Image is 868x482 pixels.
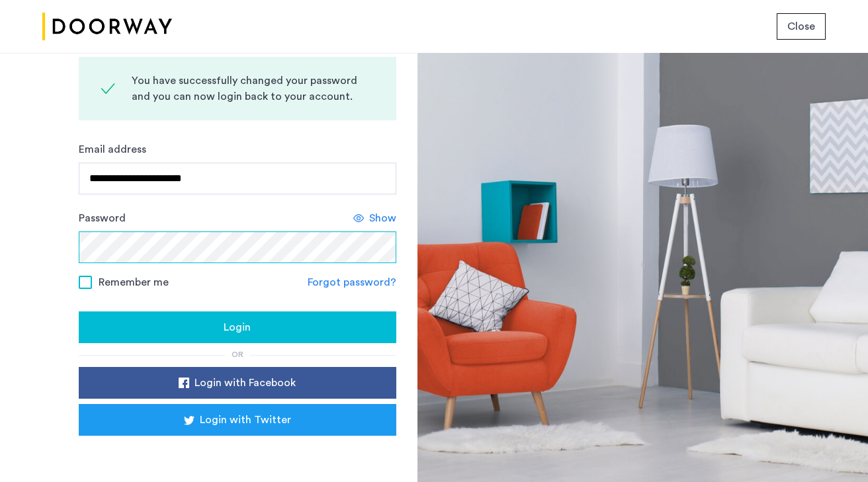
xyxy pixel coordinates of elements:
span: Login [224,319,251,335]
span: Login with Facebook [195,375,296,391]
div: You have successfully changed your password and you can now login back to your account. [132,73,365,104]
img: logo [42,2,172,52]
span: Close [787,19,815,34]
img: Verification status [100,81,116,97]
button: button [79,367,396,399]
span: Show [369,210,396,226]
button: button [79,311,396,343]
span: Remember me [99,274,169,290]
button: button [777,13,826,40]
label: Email address [79,141,146,157]
span: Login with Twitter [200,412,291,428]
a: Forgot password? [308,274,396,290]
div: Sign in with Google. Opens in new tab [105,440,370,469]
label: Password [79,210,126,226]
span: or [232,350,243,358]
button: button [79,404,396,436]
